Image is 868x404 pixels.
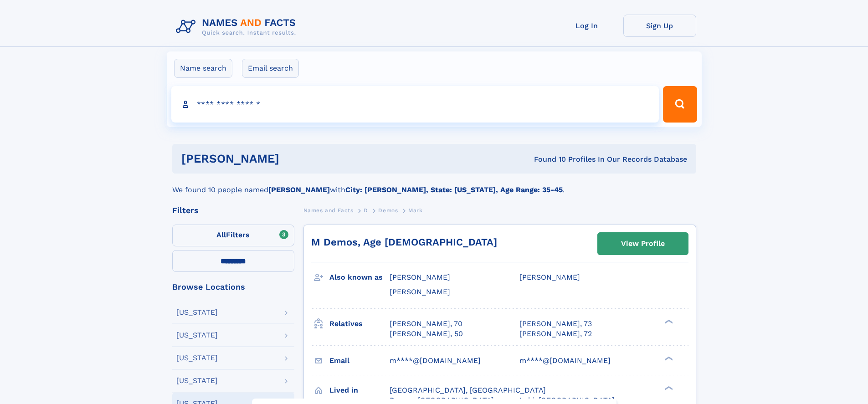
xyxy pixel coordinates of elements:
a: View Profile [598,233,688,255]
a: Names and Facts [303,205,354,216]
div: [US_STATE] [176,377,218,384]
div: [US_STATE] [176,332,218,339]
div: Browse Locations [172,283,294,291]
a: Sign Up [623,15,696,37]
span: Demos [378,207,398,214]
h3: Also known as [329,270,390,285]
h3: Lived in [329,383,390,398]
img: Logo Names and Facts [172,15,303,39]
span: Mark [408,207,422,214]
a: [PERSON_NAME], 70 [390,319,462,329]
div: [US_STATE] [176,309,218,316]
a: Log In [550,15,623,37]
label: Email search [242,59,299,78]
a: [PERSON_NAME], 72 [519,329,592,339]
span: All [216,230,226,239]
label: Filters [172,225,294,246]
span: [PERSON_NAME] [390,273,450,281]
div: [US_STATE] [176,354,218,362]
div: Filters [172,206,294,215]
div: View Profile [621,233,665,254]
span: [GEOGRAPHIC_DATA], [GEOGRAPHIC_DATA] [390,386,546,394]
span: [PERSON_NAME] [390,287,450,296]
div: ❯ [663,355,673,361]
b: [PERSON_NAME] [268,185,330,194]
label: Name search [174,59,232,78]
span: D [364,207,368,214]
h3: Email [329,353,390,368]
div: ❯ [663,318,673,324]
a: M Demos, Age [DEMOGRAPHIC_DATA] [311,236,497,248]
b: City: [PERSON_NAME], State: [US_STATE], Age Range: 35-45 [345,185,563,194]
div: ❯ [663,385,673,391]
h3: Relatives [329,316,390,332]
a: D [364,205,368,216]
a: [PERSON_NAME], 50 [390,329,463,339]
span: [PERSON_NAME] [519,273,580,281]
a: Demos [378,205,398,216]
div: We found 10 people named with . [172,174,696,195]
input: search input [171,86,659,123]
button: Search Button [663,86,697,123]
a: [PERSON_NAME], 73 [519,319,592,329]
h1: [PERSON_NAME] [181,153,407,164]
div: Found 10 Profiles In Our Records Database [406,154,687,164]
